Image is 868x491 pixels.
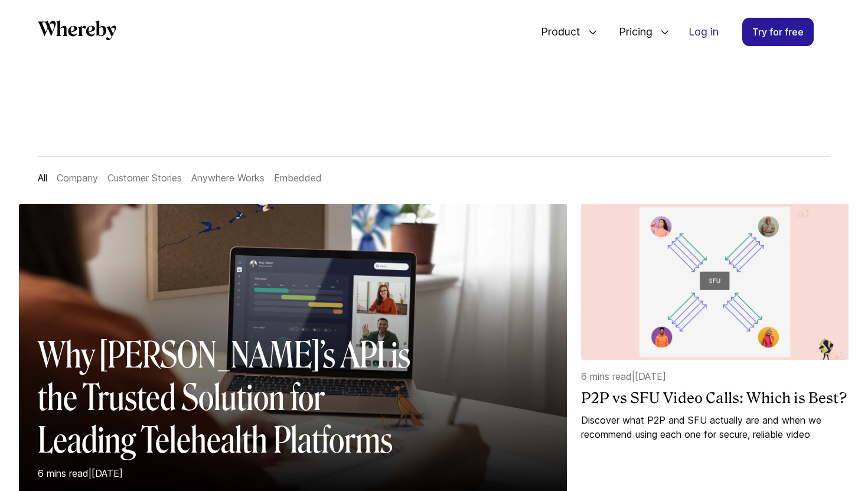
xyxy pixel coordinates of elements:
[38,172,47,184] a: All
[107,172,182,184] a: Customer Stories
[607,12,655,51] span: Pricing
[38,466,422,480] p: 6 mins read | [DATE]
[742,18,814,46] a: Try for free
[57,172,98,184] a: Company
[581,413,848,441] a: Discover what P2P and SFU actually are and when we recommend using each one for secure, reliable ...
[581,369,848,383] p: 6 mins read | [DATE]
[679,18,728,45] a: Log in
[274,172,322,184] a: Embedded
[529,12,583,51] span: Product
[581,388,848,408] a: P2P vs SFU Video Calls: Which is Best?
[38,20,116,40] svg: Whereby
[38,20,116,44] a: Whereby
[191,172,265,184] a: Anywhere Works
[38,334,422,461] h2: Why [PERSON_NAME]’s API is the Trusted Solution for Leading Telehealth Platforms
